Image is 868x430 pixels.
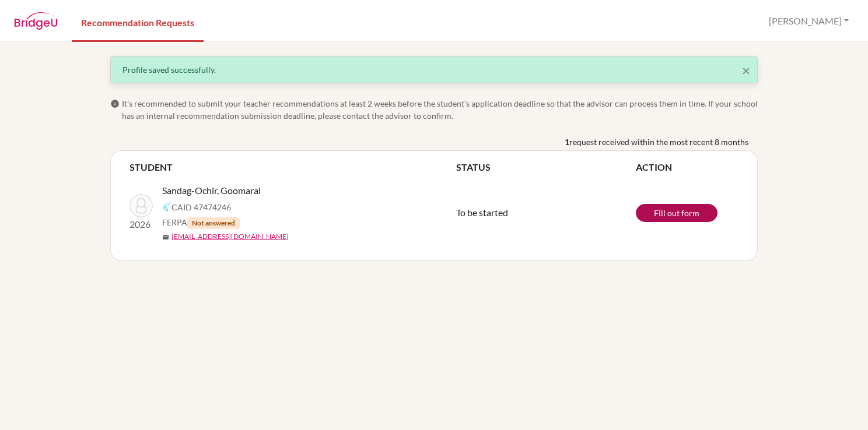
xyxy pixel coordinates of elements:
[742,62,750,79] span: ×
[456,207,508,218] span: To be started
[129,217,153,231] p: 2026
[565,136,569,148] b: 1
[742,64,750,77] button: Close
[129,194,153,217] img: Sandag-Ochir, Goomaral
[187,217,240,229] span: Not answered
[110,99,120,108] span: info
[123,64,745,76] div: Profile saved successfully.
[122,97,758,122] span: It’s recommended to submit your teacher recommendations at least 2 weeks before the student’s app...
[162,216,240,229] span: FERPA
[171,201,231,213] span: CAID 47474246
[171,231,289,242] a: [EMAIL_ADDRESS][DOMAIN_NAME]
[636,160,738,174] th: ACTION
[162,234,169,241] span: mail
[636,204,717,222] a: Fill out form
[72,2,204,42] a: Recommendation Requests
[162,184,261,198] span: Sandag-Ochir, Goomaral
[162,202,171,212] img: Common App logo
[569,136,748,148] span: request received within the most recent 8 months
[764,10,854,32] button: [PERSON_NAME]
[456,160,636,174] th: STATUS
[129,160,456,174] th: STUDENT
[14,12,58,30] img: BridgeU logo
